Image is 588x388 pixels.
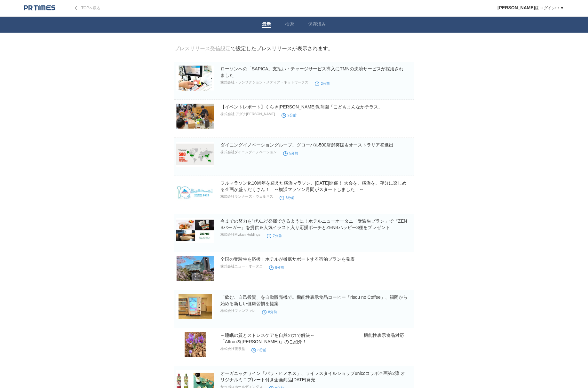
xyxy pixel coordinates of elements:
img: ローソンへの「SAPICA」支払い・チャージサービス導入にTMNの決済サービスが採用されました [176,66,214,91]
p: 株式会社ランナーズ・ウェルネス [220,194,273,199]
a: フルマラソン化10周年を迎えた横浜マラソン、[DATE]開催！ 大会を、横浜を、存分に楽しめる企画が盛りだくさん！ ～横浜マラソン月間がスタートしました！～ [220,180,407,192]
span: [PERSON_NAME] [497,5,535,10]
a: プレスリリース受信設定 [174,46,231,51]
a: 【イベントレポート】くらき[PERSON_NAME]保育園「こどもまんなかテラス」 [220,104,383,109]
a: 今までの努力を”ぜんぶ”発揮できるように！ホテルニューオータニ「受験生プラン」で『ZENBバーガー』を提供＆人気イラスト入り応援ポーチとZENBハッピー3種をプレゼント [220,218,407,230]
a: [PERSON_NAME]様 ログイン中 ▼ [497,6,564,10]
img: 【イベントレポート】くらき永田保育園「こどもまんなかテラス」 [176,104,214,129]
img: arrow.png [75,6,79,10]
img: 全国の受験生を応援！ホテルが徹底サポートする宿泊プランを発表 [176,256,214,281]
img: ダイニングイノベーショングループ、グローバル500店舗突破＆オーストラリア初進出 [176,142,214,167]
img: logo.png [24,5,55,11]
time: 8分前 [269,265,284,269]
time: 8分前 [262,310,277,314]
p: 株式会社龍泉堂 [220,346,245,351]
p: 株式会社ダイニングイノベーション [220,150,277,154]
img: 「飲む、自己投資」を自動販売機で。機能性表示食品コーヒー「risou no Coffee」、福岡から始める新しい健康習慣を提案 [176,294,214,319]
time: 8分前 [251,348,266,352]
a: 全国の受験生を応援！ホテルが徹底サポートする宿泊プランを発表 [220,257,355,262]
a: オーガニックワイン「パラ・ヒメネス」、ライフスタイルショップunicoコラボ企画第2弾 オリジナルミニプレート付き企画商品[DATE]発売 [220,371,405,382]
div: で設定したプレスリリースが表示されます。 [174,45,333,52]
p: 株式会社Mizkan Holdings [220,232,260,237]
p: 株式会社 アダチ[PERSON_NAME] [220,112,275,116]
a: 「飲む、自己投資」を自動販売機で。機能性表示食品コーヒー「risou no Coffee」、福岡から始める新しい健康習慣を提案 [220,295,408,306]
time: 2分前 [282,113,297,117]
a: 最新 [262,21,271,28]
img: 今までの努力を”ぜんぶ”発揮できるように！ホテルニューオータニ「受験生プラン」で『ZENBバーガー』を提供＆人気イラスト入り応援ポーチとZENBハッピー3種をプレゼント [176,218,214,243]
a: ローソンへの「SAPICA」支払い・チャージサービス導入にTMNの決済サービスが採用されました [220,66,403,78]
time: 7分前 [267,234,282,238]
p: 株式会社トランザクション・メディア・ネットワークス [220,80,308,85]
a: ダイニングイノベーショングループ、グローバル500店舗突破＆オーストラリア初進出 [220,142,393,147]
time: 2分前 [315,82,330,85]
p: 株式会社ニュー・オータニ [220,264,263,269]
a: ～睡眠の質とストレスケアを自然の力で解決～ 機能性表示食品対応「Affron®([PERSON_NAME])」のご紹介！ [220,333,404,344]
a: TOPへ戻る [65,6,100,10]
time: 6分前 [280,196,295,200]
time: 5分前 [283,151,298,155]
img: フルマラソン化10周年を迎えた横浜マラソン、10月26日（日）開催！ 大会を、横浜を、存分に楽しめる企画が盛りだくさん！ ～横浜マラソン月間がスタートしました！～ [176,180,214,205]
a: 保存済み [308,21,326,28]
p: 株式会社ファンファレ [220,308,256,313]
img: ～睡眠の質とストレスケアを自然の力で解決～ 機能性表示食品対応「Affron®(アフロン)」のご紹介！ [176,332,214,357]
a: 検索 [285,21,294,28]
